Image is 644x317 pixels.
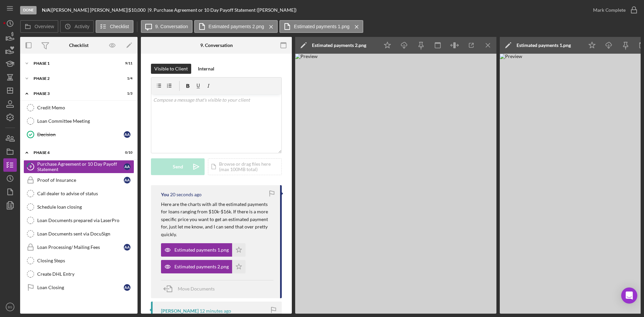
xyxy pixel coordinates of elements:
[161,280,221,297] button: Move Documents
[120,151,132,155] div: 0 / 10
[37,191,134,196] div: Call dealer to advise of status
[42,7,50,13] b: N/A
[124,177,130,183] div: A A
[37,245,124,250] div: Loan Processing/ Mailing Fees
[34,151,116,155] div: Phase 4
[151,158,205,175] button: Send
[37,118,134,124] div: Loan Committee Meeting
[161,201,273,238] p: Here are the charts with all the estimated payments for loans ranging from $10k-$16k. If there is...
[209,24,264,29] label: Estimated payments 2.png
[194,20,278,33] button: Estimated payments 2.png
[34,61,116,65] div: Phase 1
[174,264,229,269] div: Estimated payments 2.png
[198,64,214,74] div: Internal
[37,231,134,236] div: Loan Documents sent via DocuSign
[124,163,130,170] div: A A
[34,92,116,96] div: Phase 3
[173,158,183,175] div: Send
[74,24,89,29] label: Activity
[161,260,246,273] button: Estimated payments 2.png
[23,241,134,254] a: Loan Processing/ Mailing FeesAA
[120,76,132,81] div: 1 / 4
[37,204,134,210] div: Schedule loan closing
[141,20,193,33] button: 9. Conversation
[294,24,350,29] label: Estimated payments 1.png
[23,160,134,173] a: 9Purchase Agreement or 10 Day Payoff StatementAA
[8,305,12,309] text: BS
[124,131,130,138] div: A A
[312,43,366,48] div: Estimated payments 2.png
[128,7,148,13] div: $10,000
[23,214,134,227] a: Loan Documents prepared via LaserPro
[23,254,134,267] a: Closing Steps
[148,7,297,13] div: | 9. Purchase Agreement or 10 Day Payoff Statement ([PERSON_NAME])
[174,247,229,253] div: Estimated payments 1.png
[69,43,89,48] div: Checklist
[155,24,188,29] label: 9. Conversation
[37,218,134,223] div: Loan Documents prepared via LaserPro
[23,173,134,187] a: Proof of InsuranceAA
[170,192,202,197] time: 2025-09-16 16:19
[161,308,199,314] div: [PERSON_NAME]
[586,3,641,17] button: Mark Complete
[161,243,246,257] button: Estimated payments 1.png
[52,7,128,13] div: [PERSON_NAME] [PERSON_NAME] |
[23,200,134,214] a: Schedule loan closing
[30,164,32,169] tspan: 9
[42,7,52,13] div: |
[60,20,94,33] button: Activity
[178,286,215,292] span: Move Documents
[37,105,134,110] div: Credit Memo
[37,177,124,183] div: Proof of Insurance
[23,101,134,114] a: Credit Memo
[96,20,133,33] button: Checklist
[295,54,496,314] img: Preview
[151,64,191,74] button: Visible to Client
[124,244,130,251] div: A A
[3,300,17,314] button: BS
[200,308,231,314] time: 2025-09-16 16:07
[23,128,134,141] a: DecisionAA
[37,258,134,263] div: Closing Steps
[37,161,124,172] div: Purchase Agreement or 10 Day Payoff Statement
[34,76,116,81] div: Phase 2
[593,3,626,17] div: Mark Complete
[37,271,134,277] div: Create DHL Entry
[37,285,124,290] div: Loan Closing
[23,227,134,241] a: Loan Documents sent via DocuSign
[195,64,218,74] button: Internal
[517,43,571,48] div: Estimated payments 1.png
[124,284,130,291] div: A A
[621,287,637,304] div: Open Intercom Messenger
[279,20,363,33] button: Estimated payments 1.png
[23,281,134,294] a: Loan ClosingAA
[35,24,54,29] label: Overview
[23,114,134,128] a: Loan Committee Meeting
[110,24,129,29] label: Checklist
[161,192,169,197] div: You
[37,132,124,137] div: Decision
[23,187,134,200] a: Call dealer to advise of status
[20,6,37,14] div: Done
[120,61,132,65] div: 9 / 11
[154,64,188,74] div: Visible to Client
[120,92,132,96] div: 1 / 3
[23,267,134,281] a: Create DHL Entry
[200,43,233,48] div: 9. Conversation
[20,20,58,33] button: Overview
